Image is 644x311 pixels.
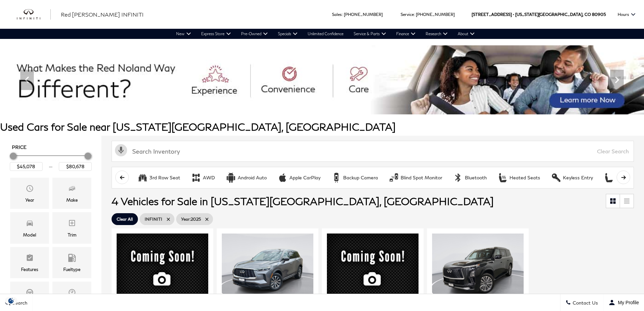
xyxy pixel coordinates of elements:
[181,217,191,222] span: Year :
[414,12,415,17] span: :
[66,196,78,204] div: Make
[181,215,201,223] span: 2025
[10,178,49,209] div: YearYear
[61,10,144,19] a: Red [PERSON_NAME] INFINITI
[327,234,419,304] img: 2025 INFINITI QX60 LUXE
[187,171,219,185] button: AWDAWD
[117,215,133,223] span: Clear All
[52,212,91,243] div: TrimTrim
[289,175,320,181] div: Apple CarPlay
[23,231,36,239] div: Model
[604,173,614,183] div: Leather Seats
[453,29,480,39] a: About
[3,297,19,304] img: Opt-Out Icon
[112,141,634,162] input: Search Inventory
[571,300,598,306] span: Contact Us
[134,171,184,185] button: 3rd Row Seat3rd Row Seat
[449,171,491,185] button: BluetoothBluetooth
[391,29,421,39] a: Finance
[238,175,267,181] div: Android Auto
[26,252,34,266] span: Features
[222,171,270,185] button: Android AutoAndroid Auto
[305,102,311,109] span: Go to slide 1
[328,171,382,185] button: Backup CameraBackup Camera
[20,70,34,90] div: Previous
[401,175,442,181] div: Blind Spot Monitor
[324,102,330,109] span: Go to slide 3
[171,29,196,39] a: New
[465,175,487,181] div: Bluetooth
[17,9,51,20] img: INFINITI
[333,102,340,109] span: Go to slide 4
[26,217,34,231] span: Model
[349,29,391,39] a: Service & Parts
[421,29,453,39] a: Research
[10,247,49,278] div: FeaturesFeatures
[68,287,76,300] span: Mileage
[343,175,378,181] div: Backup Camera
[191,173,201,183] div: AWD
[331,173,341,183] div: Backup Camera
[149,175,180,181] div: 3rd Row Seat
[203,175,215,181] div: AWD
[61,11,144,18] span: Red [PERSON_NAME] INFINITI
[145,215,162,223] span: INFINITI
[3,297,19,304] section: Click to Open Cookie Consent Modal
[617,171,630,184] button: scroll right
[401,12,414,17] span: Service
[222,234,313,302] img: 2025 INFINITI QX60 PURE
[52,247,91,278] div: FueltypeFueltype
[138,173,148,183] div: 3rd Row Seat
[314,102,321,109] span: Go to slide 2
[59,162,92,171] input: Maximum
[303,29,349,39] a: Unlimited Confidence
[416,12,455,17] a: [PHONE_NUMBER]
[68,252,76,266] span: Fueltype
[68,183,76,196] span: Make
[10,153,17,159] div: Minimum Price
[278,173,288,183] div: Apple CarPlay
[344,12,383,17] a: [PHONE_NUMBER]
[10,300,27,306] span: Search
[10,150,92,171] div: Price
[615,300,639,305] span: My Profile
[171,29,480,39] nav: Main Navigation
[17,9,51,20] a: infiniti
[603,294,644,311] button: Open user profile menu
[551,173,561,183] div: Keyless Entry
[26,183,34,196] span: Year
[85,153,91,159] div: Maximum Price
[453,173,463,183] div: Bluetooth
[273,29,303,39] a: Specials
[52,178,91,209] div: MakeMake
[26,287,34,300] span: Transmission
[63,266,80,273] div: Fueltype
[610,70,624,90] div: Next
[472,12,606,17] a: [STREET_ADDRESS] • [US_STATE][GEOGRAPHIC_DATA], CO 80905
[196,29,236,39] a: Express Store
[563,175,593,181] div: Keyless Entry
[509,175,540,181] div: Heated Seats
[274,171,324,185] button: Apple CarPlayApple CarPlay
[115,144,127,156] svg: Click to toggle on voice search
[68,217,76,231] span: Trim
[25,196,34,204] div: Year
[226,173,236,183] div: Android Auto
[342,12,343,17] span: :
[112,195,494,207] span: 4 Vehicles for Sale in [US_STATE][GEOGRAPHIC_DATA], [GEOGRAPHIC_DATA]
[389,173,399,183] div: Blind Spot Monitor
[115,171,129,184] button: scroll left
[68,231,76,239] div: Trim
[236,29,273,39] a: Pre-Owned
[12,144,90,150] h5: Price
[10,212,49,243] div: ModelModel
[21,266,38,273] div: Features
[10,162,43,171] input: Minimum
[332,12,342,17] span: Sales
[498,173,508,183] div: Heated Seats
[117,234,208,304] img: 2025 INFINITI QX60 PURE
[494,171,544,185] button: Heated SeatsHeated Seats
[385,171,446,185] button: Blind Spot MonitorBlind Spot Monitor
[432,234,524,302] img: 2025 INFINITI QX80 SENSORY
[547,171,597,185] button: Keyless EntryKeyless Entry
